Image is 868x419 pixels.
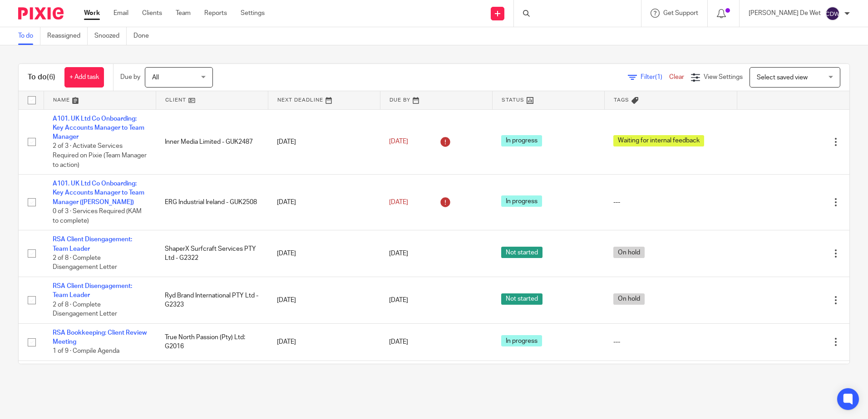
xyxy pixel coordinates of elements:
[94,27,127,45] a: Snoozed
[53,348,119,355] span: 1 of 9 · Compile Agenda
[176,9,191,18] a: Team
[64,67,104,88] a: + Add task
[18,27,40,45] a: To do
[53,180,144,205] a: A101. UK Ltd Co Onboarding: Key Accounts Manager to Team Manager ([PERSON_NAME])
[389,339,408,345] span: [DATE]
[757,74,808,81] span: Select saved view
[53,208,142,224] span: 0 of 3 · Services Required (KAM to complete)
[53,283,132,298] a: RSA Client Disengagement: Team Leader
[641,74,669,80] span: Filter
[268,323,380,361] td: [DATE]
[501,247,542,258] span: Not started
[156,277,268,324] td: Ryd Brand International PTY Ltd - G2323
[18,7,64,19] img: Pixie
[389,297,408,303] span: [DATE]
[501,293,542,305] span: Not started
[84,9,100,18] a: Work
[156,109,268,175] td: Inner Media Limited - GUK2487
[669,74,684,80] a: Clear
[663,10,698,16] span: Get Support
[501,335,542,346] span: In progress
[53,236,132,252] a: RSA Client Disengagement: Team Leader
[749,9,821,18] p: [PERSON_NAME] De Wet
[268,230,380,277] td: [DATE]
[613,293,645,305] span: On hold
[47,27,88,45] a: Reassigned
[704,74,743,80] span: View Settings
[501,195,542,207] span: In progress
[268,361,380,393] td: [DATE]
[389,139,408,145] span: [DATE]
[156,323,268,361] td: True North Passion (Pty) Ltd: G2016
[28,73,55,82] h1: To do
[389,250,408,257] span: [DATE]
[613,247,645,258] span: On hold
[613,135,704,146] span: Waiting for internal feedback
[156,175,268,230] td: ERG Industrial Ireland - GUK2508
[53,255,117,271] span: 2 of 8 · Complete Disengagement Letter
[53,330,147,345] a: RSA Bookkeeping: Client Review Meeting
[133,27,156,45] a: Done
[142,9,162,18] a: Clients
[113,9,128,18] a: Email
[47,73,55,81] span: (6)
[204,9,227,18] a: Reports
[152,74,159,81] span: All
[268,109,380,175] td: [DATE]
[53,143,147,168] span: 2 of 3 · Activate Services Required on Pixie (Team Manager to action)
[268,175,380,230] td: [DATE]
[613,198,728,207] div: ---
[120,73,140,82] p: Due by
[268,277,380,324] td: [DATE]
[613,337,728,346] div: ---
[53,116,144,141] a: A101. UK Ltd Co Onboarding: Key Accounts Manager to Team Manager
[156,230,268,277] td: ShaperX Surfcraft Services PTY Ltd - G2322
[389,199,408,205] span: [DATE]
[655,74,662,80] span: (1)
[241,9,265,18] a: Settings
[614,97,629,102] span: Tags
[53,302,117,317] span: 2 of 8 · Complete Disengagement Letter
[825,6,840,21] img: svg%3E
[501,135,542,146] span: In progress
[156,361,268,393] td: ERG Industrial Ireland - GUK2508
